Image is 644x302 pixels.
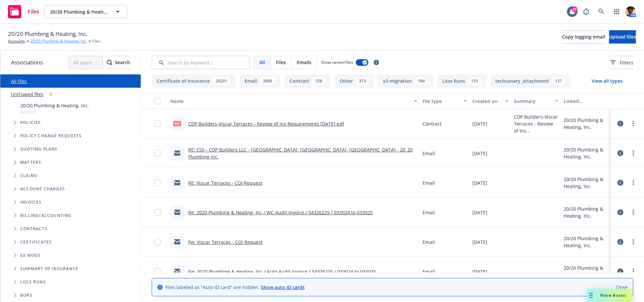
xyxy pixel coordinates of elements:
[284,74,331,88] button: Contract
[154,268,161,275] input: Toggle Row Selected
[20,227,47,231] span: Contracts
[312,77,326,85] div: 358
[423,209,435,216] span: Email
[562,34,605,40] span: Copy logging email
[601,292,627,298] span: Nova Assist
[629,179,637,187] a: more
[415,77,428,85] div: 184
[152,74,236,88] button: Certificate of insurance
[11,91,43,98] a: Untriaged files
[472,98,501,105] div: Created on
[107,60,112,65] svg: Search
[5,2,42,21] a: Files
[92,38,101,44] span: Files
[188,209,373,216] a: Re: 2020 Plumbing & Heating, Inc,/ WC Audit Invoice / 54326225 / 033024 to 033025
[629,120,637,128] a: more
[470,93,511,109] button: Created on
[20,240,52,244] span: Certificates
[625,6,636,17] img: photo
[20,134,82,138] span: Policy change requests
[514,113,558,134] span: CDP Builders-Viscar Terraces - Review of Ins Requirements [DATE]
[472,120,487,127] span: [DATE]
[580,5,593,18] a: Report a Bug
[8,30,87,38] span: 20/20 Plumbing & Heating, Inc.
[20,267,78,271] span: Summary of insurance
[616,284,628,291] a: Close
[20,200,42,204] span: Invoices
[587,289,632,302] button: Nova Assist
[472,209,487,216] span: [DATE]
[423,98,460,105] div: File type
[154,150,161,156] input: Toggle Row Selected
[572,6,578,12] div: 32
[170,98,410,105] div: Name
[154,98,161,104] input: Select all
[20,109,89,115] span: Account
[261,284,305,290] a: Show auto ID cards
[472,268,487,275] span: [DATE]
[335,74,374,88] button: Other
[28,9,39,14] span: Files
[437,74,486,88] button: Loss Runs
[30,38,87,44] a: 20/20 Plumbing & Heating, Inc.
[511,93,561,109] button: Summary
[259,59,265,66] span: All
[20,214,72,218] span: Billing/Accounting
[472,150,487,157] span: [DATE]
[20,160,41,164] span: Matters
[297,59,311,66] span: Emails
[581,74,633,88] button: View all types
[154,239,161,245] input: Toggle Row Selected
[276,59,286,66] span: Files
[212,77,231,85] div: 26201
[46,90,55,98] div: 4
[20,187,65,191] span: Account charges
[564,264,608,278] div: 20/20 Plumbing & Heating, Inc.
[20,253,40,257] span: Ex Mods
[423,268,435,275] span: Email
[629,149,637,157] a: more
[562,30,605,44] button: Copy logging email
[188,121,344,127] a: CDP Builders-Viscar Terraces - Review of Ins Requirements [DATE].pdf
[490,74,570,88] button: techcanary_attachment
[20,280,46,284] span: Loss Runs
[629,267,637,275] a: more
[0,101,141,209] div: Tree Example
[423,150,435,157] span: Email
[20,293,33,297] span: BORs
[564,117,608,131] div: 20/20 Plumbing & Heating, Inc.
[188,180,262,186] a: RE: Viscar Terraces - COI Request
[564,205,608,219] div: 20/20 Plumbing & Heating, Inc.
[20,174,38,178] span: Claims
[154,179,161,186] input: Toggle Row Selected
[609,34,636,40] span: Upload files
[472,179,487,186] span: [DATE]
[173,121,181,126] span: pdf
[564,146,608,160] div: 20/20 Plumbing & Heating, Inc.
[564,98,608,105] div: Linked associations
[610,56,633,69] button: Filters
[44,5,127,18] button: 20/20 Plumbing & Heating, Inc.
[260,77,276,85] div: 3880
[0,209,141,302] div: Folder Tree Example
[561,93,611,109] button: Linked associations
[629,238,637,246] a: more
[8,38,25,44] a: Accounts
[165,284,305,291] span: Files labeled as "Auto ID card" are hidden.
[154,120,161,127] input: Toggle Row Selected
[609,30,636,44] button: Upload files
[610,5,623,18] a: Switch app
[154,209,161,216] input: Toggle Row Selected
[20,102,89,109] span: 20/20 Plumbing & Heating, Inc.
[20,121,41,125] span: Policies
[629,208,637,216] a: more
[107,56,130,69] button: SearchSearch
[20,147,58,151] span: Quoting plans
[610,59,633,66] span: Filters
[50,8,108,15] span: 20/20 Plumbing & Heating, Inc.
[321,59,353,65] span: Show nested files
[168,93,420,109] button: Name
[188,239,263,245] a: Fw: Viscar Terraces - COI Request
[107,56,130,69] div: Search
[188,147,413,160] a: RE: COI - CDP Builders LLC - [GEOGRAPHIC_DATA], [GEOGRAPHIC_DATA], [GEOGRAPHIC_DATA] - 20_20 Plum...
